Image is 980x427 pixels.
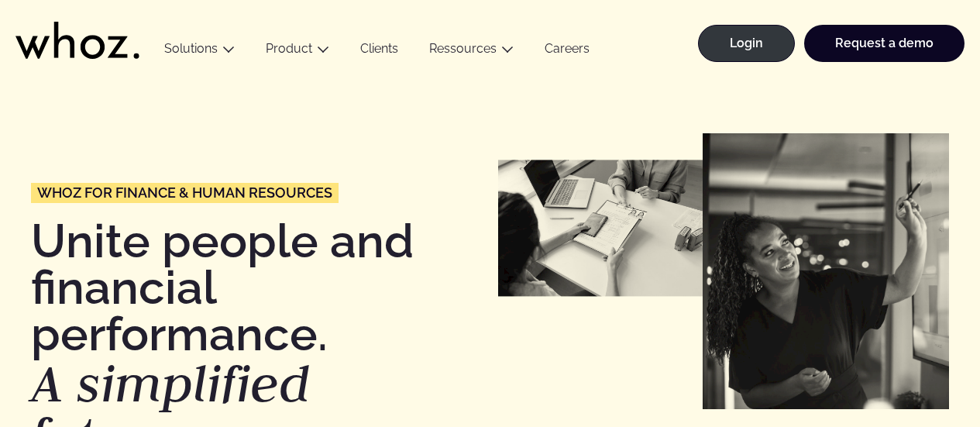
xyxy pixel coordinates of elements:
[345,41,414,62] a: Clients
[429,41,497,56] a: Ressources
[804,25,965,62] a: Request a demo
[149,41,250,62] button: Solutions
[250,41,345,62] button: Product
[266,41,312,56] a: Product
[414,41,529,62] button: Ressources
[37,186,332,200] span: Whoz for Finance & Human Resources
[529,41,605,62] a: Careers
[698,25,795,62] a: Login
